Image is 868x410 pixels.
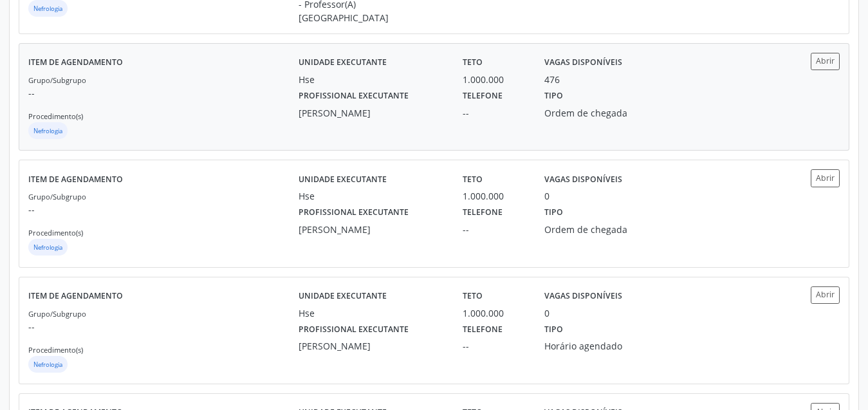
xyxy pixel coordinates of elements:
[28,86,299,100] p: --
[299,189,445,203] div: Hse
[544,306,549,320] div: 0
[463,203,503,223] label: Telefone
[463,223,526,236] div: --
[544,203,563,223] label: Tipo
[28,169,123,189] label: Item de agendamento
[463,320,503,340] label: Telefone
[299,339,445,353] div: [PERSON_NAME]
[33,127,62,135] small: Nefrologia
[28,75,86,85] small: Grupo/Subgrupo
[299,223,445,236] div: [PERSON_NAME]
[544,320,563,340] label: Tipo
[299,86,409,106] label: Profissional executante
[544,106,649,120] div: Ordem de chegada
[463,339,526,353] div: --
[299,320,409,340] label: Profissional executante
[811,286,840,304] button: Abrir
[28,53,123,73] label: Item de agendamento
[544,339,649,353] div: Horário agendado
[544,189,549,203] div: 0
[299,53,387,73] label: Unidade executante
[299,203,409,223] label: Profissional executante
[299,73,445,86] div: Hse
[544,286,622,306] label: Vagas disponíveis
[28,228,83,238] small: Procedimento(s)
[28,192,86,201] small: Grupo/Subgrupo
[28,320,299,333] p: --
[544,86,563,106] label: Tipo
[544,53,622,73] label: Vagas disponíveis
[299,106,445,120] div: [PERSON_NAME]
[28,286,123,306] label: Item de agendamento
[463,73,526,86] div: 1.000.000
[28,309,86,319] small: Grupo/Subgrupo
[544,169,622,189] label: Vagas disponíveis
[544,73,560,86] div: 476
[299,286,387,306] label: Unidade executante
[28,203,299,216] p: --
[33,360,62,369] small: Nefrologia
[463,286,483,306] label: Teto
[28,111,83,121] small: Procedimento(s)
[299,169,387,189] label: Unidade executante
[811,53,840,70] button: Abrir
[463,106,526,120] div: --
[33,5,62,13] small: Nefrologia
[463,189,526,203] div: 1.000.000
[544,223,649,236] div: Ordem de chegada
[33,243,62,252] small: Nefrologia
[28,345,83,355] small: Procedimento(s)
[811,169,840,187] button: Abrir
[463,169,483,189] label: Teto
[463,53,483,73] label: Teto
[299,306,445,320] div: Hse
[463,86,503,106] label: Telefone
[463,306,526,320] div: 1.000.000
